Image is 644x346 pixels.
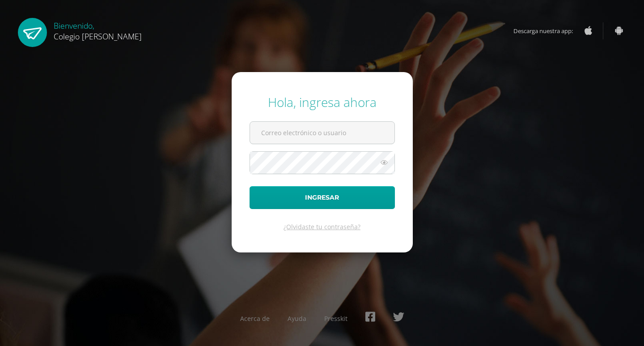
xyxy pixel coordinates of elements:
[288,314,306,323] a: Ayuda
[240,314,270,323] a: Acerca de
[284,222,360,231] a: ¿Olvidaste tu contraseña?
[250,122,394,144] input: Correo electrónico o usuario
[250,94,395,111] div: Hola, ingresa ahora
[250,186,395,209] button: Ingresar
[54,31,142,42] span: Colegio [PERSON_NAME]
[324,314,347,323] a: Presskit
[513,22,582,39] span: Descarga nuestra app:
[54,18,142,42] div: Bienvenido,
